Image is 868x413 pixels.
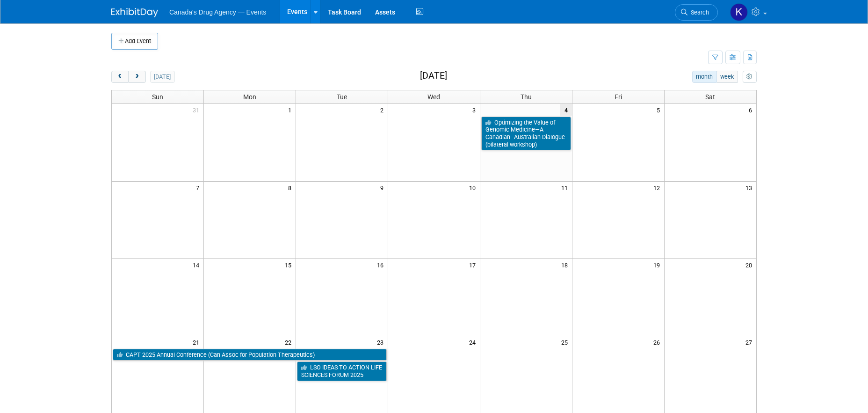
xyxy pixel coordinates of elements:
span: 25 [560,336,572,348]
img: Kristen Trevisan [730,3,748,21]
img: ExhibitDay [111,8,158,17]
a: Optimizing the Value of Genomic Medicine—A Canadian–Australian Dialogue (bilateral workshop) [481,117,571,151]
span: 16 [376,259,388,271]
span: 2 [379,104,388,116]
span: 4 [560,104,572,116]
span: 9 [379,182,388,193]
span: 11 [560,182,572,193]
span: Thu [521,93,532,101]
span: 13 [745,182,756,193]
span: 7 [195,182,203,193]
span: 15 [284,259,296,271]
span: 17 [468,259,480,271]
i: Personalize Calendar [746,74,752,80]
span: 23 [376,336,388,348]
button: prev [111,71,129,83]
span: 3 [471,104,480,116]
span: Sat [705,93,715,101]
span: 31 [192,104,203,116]
span: 22 [284,336,296,348]
span: 24 [468,336,480,348]
span: Sun [152,93,163,101]
span: Canada's Drug Agency — Events [169,8,266,16]
span: 20 [745,259,756,271]
span: Search [687,9,709,16]
span: 26 [652,336,664,348]
span: Wed [427,93,440,101]
button: [DATE] [150,71,175,83]
button: month [692,71,717,83]
span: 27 [745,336,756,348]
button: myCustomButton [743,71,757,83]
span: 1 [287,104,296,116]
span: 18 [560,259,572,271]
span: 19 [652,259,664,271]
span: Fri [615,93,622,101]
span: 12 [652,182,664,193]
button: week [716,71,738,83]
span: 6 [748,104,756,116]
span: 14 [192,259,203,271]
a: Search [675,4,718,21]
span: Mon [243,93,256,101]
button: Add Event [111,33,158,50]
a: CAPT 2025 Annual Conference (Can Assoc for Population Therapeutics) [113,349,387,361]
span: 8 [287,182,296,193]
h2: [DATE] [420,71,447,81]
a: LSO IDEAS TO ACTION LIFE SCIENCES FORUM 2025 [297,361,387,381]
span: 10 [468,182,480,193]
span: 21 [192,336,203,348]
span: 5 [656,104,664,116]
span: Tue [337,93,347,101]
button: next [128,71,145,83]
